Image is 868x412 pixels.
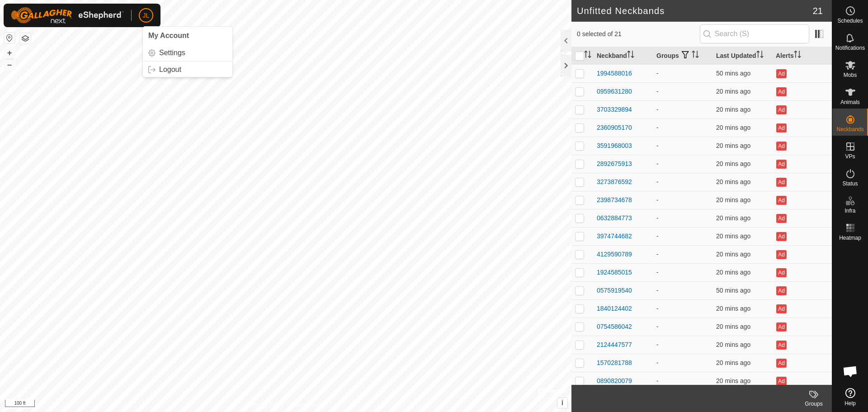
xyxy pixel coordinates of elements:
td: - [653,100,712,118]
div: 0890820079 [597,376,632,386]
p-sorticon: Activate to sort [794,52,801,59]
div: 2892675913 [597,159,632,169]
span: Neckbands [836,127,863,132]
span: 11 Sept 2025, 9:05 am [716,178,750,185]
td: - [653,118,712,137]
span: Notifications [835,45,865,51]
a: Settings [143,46,232,60]
span: Mobs [844,72,857,78]
span: Logout [159,66,181,73]
td: - [653,64,712,82]
div: 4129590789 [597,250,632,259]
span: Status [842,181,858,186]
td: - [653,209,712,227]
div: 2398734678 [597,195,632,205]
td: - [653,281,712,299]
th: Last Updated [712,47,772,65]
td: - [653,137,712,155]
td: - [653,299,712,317]
div: 2124447577 [597,340,632,350]
th: Alerts [772,47,832,65]
div: 1994588016 [597,69,632,78]
span: 11 Sept 2025, 9:05 am [716,214,750,222]
div: 3273876592 [597,177,632,187]
button: Ad [776,178,786,187]
img: Gallagher Logo [11,7,124,24]
span: 11 Sept 2025, 9:05 am [716,88,750,95]
div: 3591968003 [597,141,632,151]
button: Ad [776,341,786,350]
p-sorticon: Activate to sort [627,52,634,59]
p-sorticon: Activate to sort [692,52,699,59]
button: Reset Map [4,33,15,43]
button: Ad [776,377,786,386]
div: 1840124402 [597,304,632,313]
button: + [4,47,15,58]
h2: Unfitted Neckbands [577,5,813,16]
span: 21 [813,4,823,18]
span: 11 Sept 2025, 9:06 am [716,341,750,348]
div: 0959631280 [597,87,632,96]
span: 11 Sept 2025, 9:05 am [716,196,750,204]
span: i [561,399,563,407]
span: 0 selected of 21 [577,29,700,39]
button: Ad [776,214,786,223]
span: 11 Sept 2025, 9:05 am [716,232,750,240]
button: Ad [776,359,786,368]
button: i [557,398,567,408]
td: - [653,263,712,281]
span: 11 Sept 2025, 9:05 am [716,323,750,330]
span: JL [143,11,150,20]
div: 1570281788 [597,358,632,368]
td: - [653,191,712,209]
td: - [653,173,712,191]
td: - [653,227,712,245]
span: Heatmap [839,235,861,241]
td: - [653,317,712,336]
a: Contact Us [295,400,321,408]
button: Ad [776,123,786,133]
a: Help [832,384,868,410]
button: Ad [776,232,786,241]
button: Ad [776,105,786,114]
span: 11 Sept 2025, 9:05 am [716,160,750,167]
input: Search (S) [700,24,809,43]
span: 11 Sept 2025, 9:05 am [716,359,750,366]
td: - [653,354,712,372]
button: Ad [776,196,786,205]
span: Schedules [837,18,863,24]
span: Animals [840,99,860,105]
button: Ad [776,69,786,78]
button: Ad [776,160,786,169]
span: 11 Sept 2025, 8:36 am [716,287,750,294]
span: My Account [148,32,189,39]
p-sorticon: Activate to sort [756,52,764,59]
span: 11 Sept 2025, 9:05 am [716,251,750,258]
td: - [653,82,712,100]
th: Neckband [593,47,653,65]
a: Logout [143,62,232,77]
button: Ad [776,250,786,259]
span: 11 Sept 2025, 8:35 am [716,70,750,77]
button: Ad [776,304,786,313]
div: Open chat [837,358,864,385]
p-sorticon: Activate to sort [584,52,591,59]
button: Ad [776,142,786,151]
span: 11 Sept 2025, 9:05 am [716,142,750,149]
div: 0754586042 [597,322,632,331]
button: Ad [776,268,786,277]
span: 11 Sept 2025, 9:05 am [716,305,750,312]
span: 11 Sept 2025, 9:05 am [716,269,750,276]
button: Ad [776,286,786,295]
span: 11 Sept 2025, 9:05 am [716,124,750,131]
span: VPs [845,154,855,159]
button: Ad [776,87,786,96]
button: – [4,59,15,70]
span: Help [844,401,856,406]
div: 2360905170 [597,123,632,133]
div: 0632884773 [597,213,632,223]
div: 3974744682 [597,232,632,241]
div: 1924585015 [597,268,632,277]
